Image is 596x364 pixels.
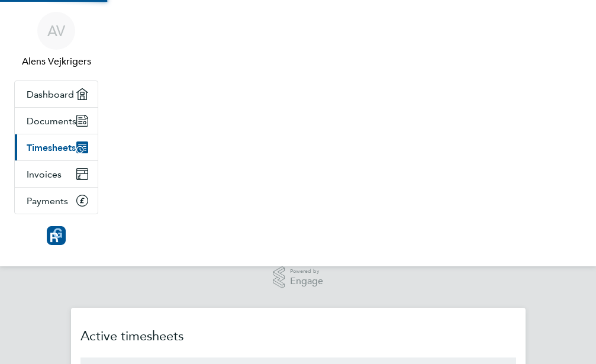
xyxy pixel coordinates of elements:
[15,108,98,134] a: Documents
[15,81,98,107] a: Dashboard
[27,195,68,207] span: Payments
[15,161,98,187] a: Invoices
[14,54,98,69] span: Alens Vejkrigers
[27,89,74,100] span: Dashboard
[27,142,76,153] span: Timesheets
[15,134,98,160] a: Timesheets
[47,23,65,38] span: AV
[14,12,98,69] a: AVAlens Vejkrigers
[47,226,66,245] img: resourcinggroup-logo-retina.png
[80,327,516,357] h2: Active timesheets
[290,266,323,276] span: Powered by
[27,169,62,180] span: Invoices
[27,115,76,127] span: Documents
[15,188,98,214] a: Payments
[273,266,323,289] a: Powered byEngage
[14,226,98,245] a: Go to home page
[290,276,323,286] span: Engage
